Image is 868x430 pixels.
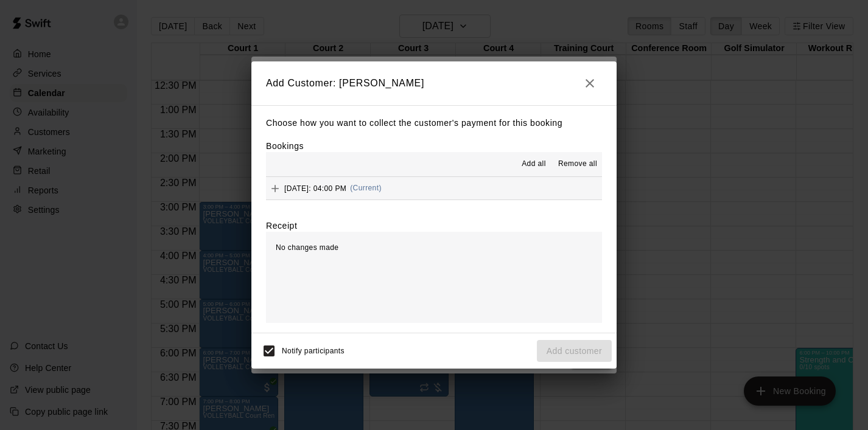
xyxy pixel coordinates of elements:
span: Remove all [558,158,597,170]
button: Add all [514,154,553,174]
h2: Add Customer: [PERSON_NAME] [251,61,617,105]
p: Choose how you want to collect the customer's payment for this booking [266,116,602,131]
span: No changes made [276,243,338,252]
span: [DATE]: 04:00 PM [284,184,346,192]
label: Receipt [266,220,297,232]
button: Add[DATE]: 04:00 PM(Current) [266,177,602,199]
span: Notify participants [282,347,345,355]
label: Bookings [266,141,304,151]
span: Add all [522,158,546,170]
span: (Current) [350,184,382,192]
button: Remove all [553,154,602,174]
span: Add [266,183,284,192]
